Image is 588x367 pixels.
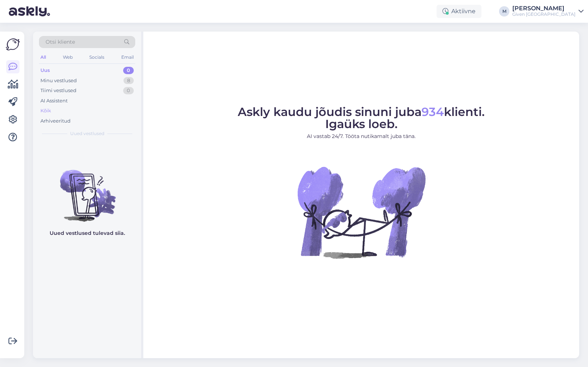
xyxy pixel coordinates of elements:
[295,146,427,278] img: No Chat active
[120,52,135,62] div: Email
[238,105,485,131] span: Askly kaudu jõudis sinuni juba klienti. Igaüks loeb.
[46,38,75,46] span: Otsi kliente
[40,107,51,115] div: Kõik
[40,87,76,94] div: Tiimi vestlused
[437,5,481,18] div: Aktiivne
[88,52,106,62] div: Socials
[512,6,576,11] div: [PERSON_NAME]
[40,97,68,105] div: AI Assistent
[6,37,20,51] img: Askly Logo
[40,77,77,84] div: Minu vestlused
[512,6,584,17] a: [PERSON_NAME]Given [GEOGRAPHIC_DATA]
[40,67,50,74] div: Uus
[422,105,444,119] span: 934
[499,6,509,17] div: M
[61,52,74,62] div: Web
[70,130,104,137] span: Uued vestlused
[40,117,71,125] div: Arhiveeritud
[123,67,134,74] div: 0
[33,157,141,223] img: No chats
[50,229,125,237] p: Uued vestlused tulevad siia.
[512,11,576,17] div: Given [GEOGRAPHIC_DATA]
[123,77,134,84] div: 8
[123,87,134,94] div: 0
[39,52,47,62] div: All
[238,132,485,140] p: AI vastab 24/7. Tööta nutikamalt juba täna.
